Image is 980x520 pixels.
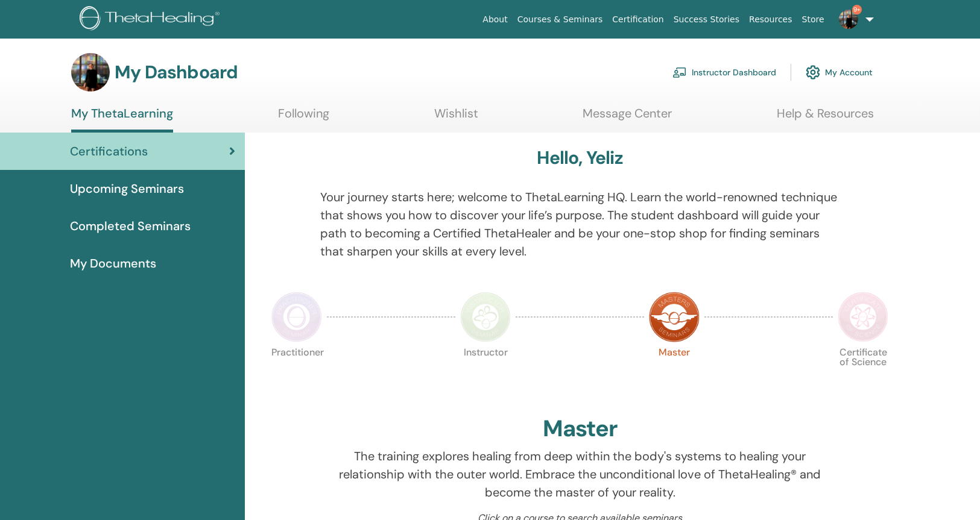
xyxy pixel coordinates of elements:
[649,292,700,342] img: Master
[278,106,329,130] a: Following
[271,348,322,398] p: Practitioner
[583,106,672,130] a: Message Center
[320,447,839,501] p: The training explores healing from deep within the body's systems to healing your relationship wi...
[649,348,700,398] p: Master
[71,106,173,133] a: My ThetaLearning
[460,348,511,398] p: Instructor
[434,106,478,130] a: Wishlist
[70,180,184,198] span: Upcoming Seminars
[838,348,888,398] p: Certificate of Science
[271,292,322,342] img: Practitioner
[537,147,622,169] h3: Hello, Yeliz
[460,292,511,342] img: Instructor
[70,142,148,160] span: Certifications
[478,8,512,31] a: About
[320,188,839,260] p: Your journey starts here; welcome to ThetaLearning HQ. Learn the world-renowned technique that sh...
[797,8,829,31] a: Store
[71,53,110,92] img: default.jpg
[80,6,224,33] img: logo.png
[672,67,687,78] img: chalkboard-teacher.svg
[839,10,858,29] img: default.jpg
[669,8,744,31] a: Success Stories
[806,59,873,86] a: My Account
[607,8,668,31] a: Certification
[70,217,191,235] span: Completed Seminars
[70,254,156,272] span: My Documents
[115,61,238,83] h3: My Dashboard
[852,5,862,14] span: 9+
[838,292,888,342] img: Certificate of Science
[543,415,618,443] h2: Master
[744,8,797,31] a: Resources
[672,59,776,86] a: Instructor Dashboard
[513,8,608,31] a: Courses & Seminars
[806,62,820,83] img: cog.svg
[777,106,874,130] a: Help & Resources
